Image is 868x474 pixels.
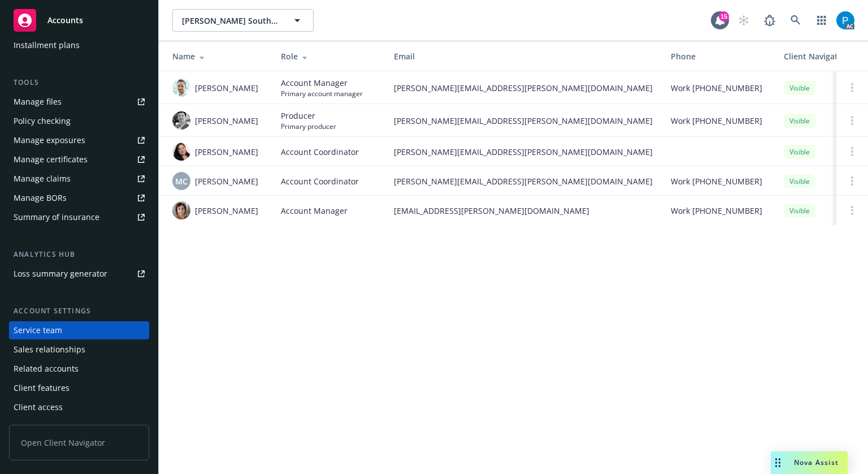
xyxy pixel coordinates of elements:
div: Visible [784,204,815,218]
div: Manage claims [14,170,71,188]
div: Name [172,50,263,62]
div: Visible [784,114,815,128]
span: Account Manager [281,205,348,217]
span: MC [175,175,188,187]
img: photo [172,111,190,130]
img: photo [172,143,190,161]
span: Nova Assist [794,458,839,467]
a: Client features [9,379,149,397]
div: Phone [671,50,766,62]
span: [PERSON_NAME] [195,205,258,217]
div: Email [394,50,653,62]
span: [EMAIL_ADDRESS][PERSON_NAME][DOMAIN_NAME] [394,205,653,217]
div: Manage files [14,93,62,111]
div: Manage exposures [14,131,85,149]
a: Sales relationships [9,341,149,359]
span: Work [PHONE_NUMBER] [671,175,762,187]
span: Primary account manager [281,89,363,98]
span: [PERSON_NAME][EMAIL_ADDRESS][PERSON_NAME][DOMAIN_NAME] [394,115,653,127]
span: Primary producer [281,122,336,131]
div: Service team [14,321,62,339]
div: Account settings [9,305,149,317]
button: Nova Assist [771,451,848,474]
div: Role [281,50,376,62]
div: Summary of insurance [14,208,99,226]
a: Search [784,9,807,32]
span: Work [PHONE_NUMBER] [671,82,762,94]
span: Producer [281,110,336,122]
div: Sales relationships [14,341,85,359]
a: Manage BORs [9,189,149,207]
a: Installment plans [9,36,149,54]
span: Account Coordinator [281,175,359,187]
div: Client access [14,398,63,416]
div: Visible [784,174,815,188]
a: Report a Bug [758,9,781,32]
a: Policy checking [9,112,149,130]
div: Installment plans [14,36,80,54]
span: [PERSON_NAME][EMAIL_ADDRESS][PERSON_NAME][DOMAIN_NAME] [394,175,653,187]
div: Manage certificates [14,150,88,169]
img: photo [836,11,854,29]
span: Open Client Navigator [9,425,149,460]
div: Client features [14,379,70,397]
div: Related accounts [14,360,79,378]
span: [PERSON_NAME][EMAIL_ADDRESS][PERSON_NAME][DOMAIN_NAME] [394,82,653,94]
a: Manage exposures [9,131,149,149]
a: Start snowing [732,9,755,32]
span: [PERSON_NAME] South Real Estate Company [182,15,280,27]
div: Visible [784,81,815,95]
span: Account Coordinator [281,146,359,158]
span: [PERSON_NAME] [195,115,258,127]
div: Manage BORs [14,189,67,207]
span: [PERSON_NAME] [195,175,258,187]
a: Summary of insurance [9,208,149,226]
a: Service team [9,321,149,339]
a: Loss summary generator [9,265,149,283]
a: Manage claims [9,170,149,188]
div: Visible [784,145,815,159]
a: Client access [9,398,149,416]
div: Tools [9,77,149,88]
div: Policy checking [14,112,71,130]
div: Drag to move [771,451,785,474]
span: [PERSON_NAME] [195,82,258,94]
img: photo [172,201,190,219]
img: photo [172,79,190,97]
span: Account Manager [281,77,363,89]
span: Accounts [47,16,83,25]
span: Work [PHONE_NUMBER] [671,115,762,127]
a: Switch app [810,9,833,32]
a: Accounts [9,5,149,36]
div: 15 [719,11,729,21]
button: [PERSON_NAME] South Real Estate Company [172,9,314,32]
span: [PERSON_NAME][EMAIL_ADDRESS][PERSON_NAME][DOMAIN_NAME] [394,146,653,158]
a: Manage certificates [9,150,149,169]
span: [PERSON_NAME] [195,146,258,158]
a: Manage files [9,93,149,111]
div: Analytics hub [9,249,149,260]
a: Related accounts [9,360,149,378]
span: Work [PHONE_NUMBER] [671,205,762,217]
div: Loss summary generator [14,265,107,283]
